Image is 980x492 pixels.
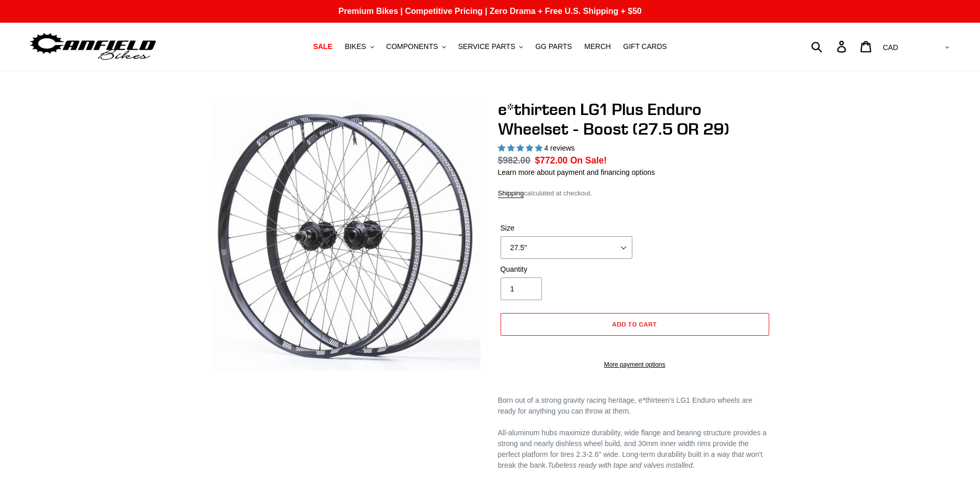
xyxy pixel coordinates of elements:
a: MERCH [579,40,616,54]
span: $772.00 [535,155,568,166]
span: Add to cart [612,320,657,328]
span: COMPONENTS [386,42,438,51]
button: Add to cart [501,313,769,336]
a: GIFT CARDS [618,40,672,54]
img: Canfield Bikes [28,30,158,63]
span: MERCH [584,42,611,51]
span: SERVICE PARTS [458,42,515,51]
a: More payment options [501,360,769,369]
span: GG PARTS [535,42,572,51]
s: $982.00 [498,155,531,166]
div: Born out of a strong gravity racing heritage, e*thirteen's LG1 Enduro wheels are ready for anythi... [498,395,772,417]
p: All-aluminum hubs maximize durability, wide flange and bearing structure provides a strong and ne... [498,428,772,471]
label: Size [501,223,632,234]
span: SALE [313,42,332,51]
a: SALE [308,40,337,54]
button: COMPONENTS [381,40,451,54]
span: On Sale! [570,154,607,167]
div: calculated at checkout. [498,188,772,199]
input: Search [817,35,843,58]
button: SERVICE PARTS [453,40,528,54]
span: BIKES [345,42,366,51]
button: BIKES [339,40,379,54]
em: Tubeless ready with tape and valves installed. [548,461,695,469]
span: GIFT CARDS [623,42,667,51]
span: 5.00 stars [498,144,545,152]
h1: e*thirteen LG1 Plus Enduro Wheelset - Boost (27.5 OR 29) [498,100,772,139]
label: Quantity [501,264,632,275]
a: Shipping [498,189,524,198]
a: Learn more about payment and financing options [498,168,655,176]
span: 4 reviews [544,144,574,152]
a: GG PARTS [530,40,577,54]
